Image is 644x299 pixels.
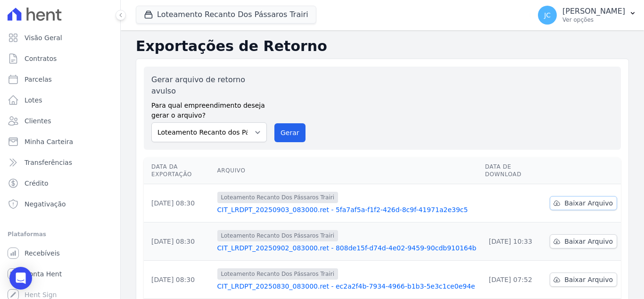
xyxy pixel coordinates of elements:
a: Lotes [4,91,116,110]
label: Gerar arquivo de retorno avulso [151,74,267,97]
a: Baixar Arquivo [550,273,617,287]
td: [DATE] 07:52 [481,261,546,299]
span: Conta Hent [25,269,62,279]
button: Loteamento Recanto Dos Pássaros Trairi [136,6,316,24]
a: Minha Carteira [4,132,116,151]
a: Negativação [4,195,116,214]
span: Loteamento Recanto Dos Pássaros Trairi [217,268,339,280]
span: Baixar Arquivo [564,275,613,284]
td: [DATE] 10:33 [481,222,546,261]
th: Data da Exportação [144,157,214,184]
span: JC [544,12,551,18]
span: Transferências [25,158,72,167]
a: Clientes [4,111,116,130]
div: Open Intercom Messenger [9,267,32,290]
span: Negativação [25,199,66,209]
a: CIT_LRDPT_20250903_083000.ret - 5fa7af5a-f1f2-426d-8c9f-41971a2e39c5 [217,205,478,214]
a: Baixar Arquivo [550,196,617,210]
td: [DATE] 08:30 [144,261,214,299]
a: CIT_LRDPT_20250902_083000.ret - 808de15f-d74d-4e02-9459-90cdb910164b [217,243,478,253]
span: Lotes [25,95,42,105]
label: Para qual empreendimento deseja gerar o arquivo? [151,97,267,120]
th: Arquivo [214,157,481,184]
a: Conta Hent [4,265,116,283]
a: Visão Geral [4,28,116,47]
span: Clientes [25,116,51,126]
a: Transferências [4,153,116,172]
span: Recebíveis [25,248,60,258]
span: Baixar Arquivo [564,237,613,246]
button: Gerar [274,123,305,142]
a: Recebíveis [4,244,116,263]
div: Plataformas [8,229,113,240]
th: Data de Download [481,157,546,184]
span: Crédito [25,179,49,188]
td: [DATE] 08:30 [144,184,214,222]
p: [PERSON_NAME] [562,7,625,16]
a: Crédito [4,174,116,193]
h2: Exportações de Retorno [136,38,629,55]
button: JC [PERSON_NAME] Ver opções [530,2,644,28]
span: Parcelas [25,75,52,84]
a: Baixar Arquivo [550,234,617,248]
span: Loteamento Recanto Dos Pássaros Trairi [217,230,339,241]
a: Parcelas [4,70,116,89]
span: Loteamento Recanto Dos Pássaros Trairi [217,192,339,203]
span: Baixar Arquivo [564,198,613,208]
a: Contratos [4,49,116,68]
span: Contratos [25,54,57,63]
span: Minha Carteira [25,137,73,146]
span: Visão Geral [25,33,62,43]
a: CIT_LRDPT_20250830_083000.ret - ec2a2f4b-7934-4966-b1b3-5e3c1ce0e94e [217,282,478,291]
p: Ver opções [562,16,625,24]
td: [DATE] 08:30 [144,222,214,261]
